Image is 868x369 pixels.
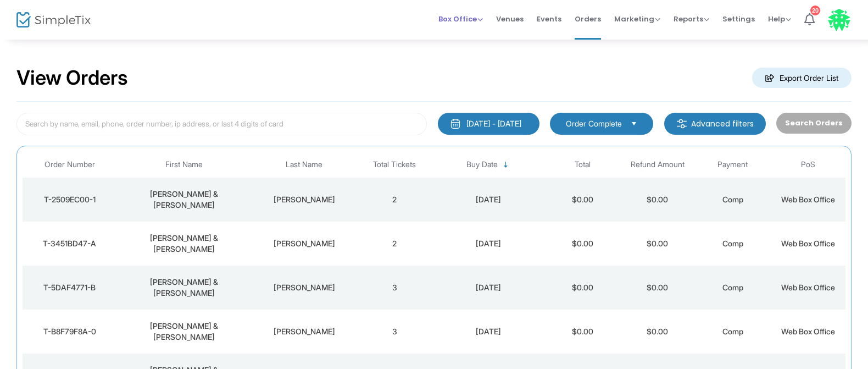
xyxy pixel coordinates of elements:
[781,195,835,204] span: Web Box Office
[545,152,620,178] th: Total
[674,14,709,24] span: Reports
[357,222,432,266] td: 2
[165,160,203,169] span: First Name
[781,239,835,248] span: Web Box Office
[620,178,695,222] td: $0.00
[620,310,695,354] td: $0.00
[435,326,542,337] div: 8/26/2025
[722,327,743,336] span: Comp
[357,266,432,310] td: 3
[676,118,687,129] img: filter
[620,266,695,310] td: $0.00
[566,118,622,129] span: Order Complete
[438,14,483,24] span: Box Office
[626,118,642,130] button: Select
[25,326,114,337] div: T-B8F79F8A-0
[435,282,542,293] div: 8/26/2025
[357,310,432,354] td: 3
[44,160,95,169] span: Order Number
[286,160,322,169] span: Last Name
[810,5,820,15] div: 20
[119,277,249,299] div: Richard Greenberg & Janine
[16,113,427,135] input: Search by name, email, phone, order number, ip address, or last 4 digits of card
[357,178,432,222] td: 2
[25,194,114,205] div: T-2509EC00-1
[496,5,524,33] span: Venues
[781,283,835,292] span: Web Box Office
[722,283,743,292] span: Comp
[537,5,561,33] span: Events
[25,282,114,293] div: T-5DAF4771-B
[545,266,620,310] td: $0.00
[620,222,695,266] td: $0.00
[16,66,128,90] h2: View Orders
[575,5,601,33] span: Orders
[466,118,521,129] div: [DATE] - [DATE]
[466,160,498,169] span: Buy Date
[664,113,766,135] m-button: Advanced filters
[357,152,432,178] th: Total Tickets
[545,310,620,354] td: $0.00
[254,238,354,249] div: Axler
[435,194,542,205] div: 8/26/2025
[254,282,354,293] div: Breier
[502,161,510,169] span: Sortable
[119,189,249,211] div: Michael & Lindsey
[119,321,249,343] div: Adam & Anna
[435,238,542,249] div: 8/26/2025
[781,327,835,336] span: Web Box Office
[717,160,748,169] span: Payment
[450,118,461,129] img: monthly
[254,194,354,205] div: Klein
[620,152,695,178] th: Refund Amount
[119,233,249,255] div: Neil & Marsha
[722,239,743,248] span: Comp
[545,222,620,266] td: $0.00
[722,195,743,204] span: Comp
[752,68,852,88] m-button: Export Order List
[254,326,354,337] div: Rubin
[768,14,791,24] span: Help
[25,238,114,249] div: T-3451BD47-A
[614,14,660,24] span: Marketing
[545,178,620,222] td: $0.00
[438,113,539,135] button: [DATE] - [DATE]
[801,160,815,169] span: PoS
[722,5,755,33] span: Settings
